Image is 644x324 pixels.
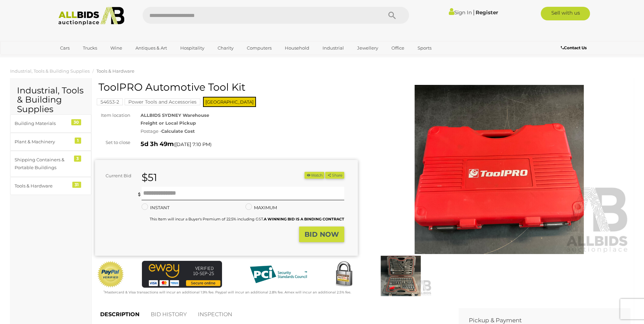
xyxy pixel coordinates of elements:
div: Current Bid [95,172,136,180]
strong: $51 [142,171,157,184]
strong: Calculate Cost [161,128,195,134]
a: Computers [242,42,276,54]
div: 31 [72,182,81,188]
a: Jewellery [353,42,383,54]
div: Building Materials [15,120,71,127]
button: Search [375,7,409,24]
button: Watch [305,172,324,179]
a: Tools & Hardware [96,68,134,74]
label: MAXIMUM [245,204,277,212]
a: Building Materials 30 [10,114,91,132]
a: Shipping Containers & Portable Buildings 3 [10,151,91,177]
a: Sign In [449,9,472,16]
h2: Pickup & Payment [469,317,610,324]
a: Industrial, Tools & Building Supplies [10,68,90,74]
a: Office [387,42,409,54]
a: Power Tools and Accessories [125,99,200,105]
strong: 5d 3h 49m [141,140,174,148]
b: Contact Us [561,45,587,50]
a: Hospitality [176,42,209,54]
a: Charity [213,42,238,54]
img: ToolPRO Automotive Tool Kit [368,85,631,254]
mark: 54653-2 [97,98,123,105]
small: This Item will incur a Buyer's Premium of 22.5% including GST. [150,217,344,221]
a: Tools & Hardware 31 [10,177,91,195]
div: 30 [71,119,81,125]
div: 1 [75,138,81,144]
div: Shipping Containers & Portable Buildings [15,156,71,172]
strong: BID NOW [305,230,339,238]
strong: ALLBIDS SYDNEY Warehouse [141,112,209,118]
img: eWAY Payment Gateway [142,261,222,288]
small: Mastercard & Visa transactions will incur an additional 1.9% fee. Paypal will incur an additional... [104,290,351,294]
a: Plant & Machinery 1 [10,133,91,151]
h2: Industrial, Tools & Building Supplies [17,86,85,114]
label: INSTANT [142,204,169,212]
img: PCI DSS compliant [244,261,312,288]
div: Plant & Machinery [15,138,71,146]
span: [DATE] 7:10 PM [175,141,210,147]
div: 3 [74,156,81,162]
a: 54653-2 [97,99,123,105]
a: Cars [56,42,74,54]
b: A WINNING BID IS A BINDING CONTRACT [264,217,344,221]
span: [GEOGRAPHIC_DATA] [203,97,256,107]
mark: Power Tools and Accessories [125,98,200,105]
li: Watch this item [305,172,324,179]
button: BID NOW [299,227,344,242]
a: Industrial [318,42,348,54]
button: Share [325,172,344,179]
div: Item location [90,111,135,119]
img: Allbids.com.au [55,7,128,25]
a: Contact Us [561,44,588,52]
a: Wine [106,42,127,54]
h1: ToolPRO Automotive Tool Kit [98,82,356,93]
a: Sports [413,42,436,54]
div: Postage - [141,127,358,135]
a: Sell with us [541,7,590,20]
strong: Freight or Local Pickup [141,120,196,126]
a: [GEOGRAPHIC_DATA] [56,54,113,65]
img: Official PayPal Seal [97,261,125,288]
img: Secured by Rapid SSL [330,261,357,288]
a: Trucks [78,42,102,54]
div: Tools & Hardware [15,182,71,190]
a: Household [280,42,314,54]
a: Antiques & Art [131,42,171,54]
span: | [473,8,475,16]
img: ToolPRO Automotive Tool Kit [370,256,432,296]
span: ( ) [174,142,211,147]
div: Set to close [90,139,135,146]
a: Register [476,9,498,16]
